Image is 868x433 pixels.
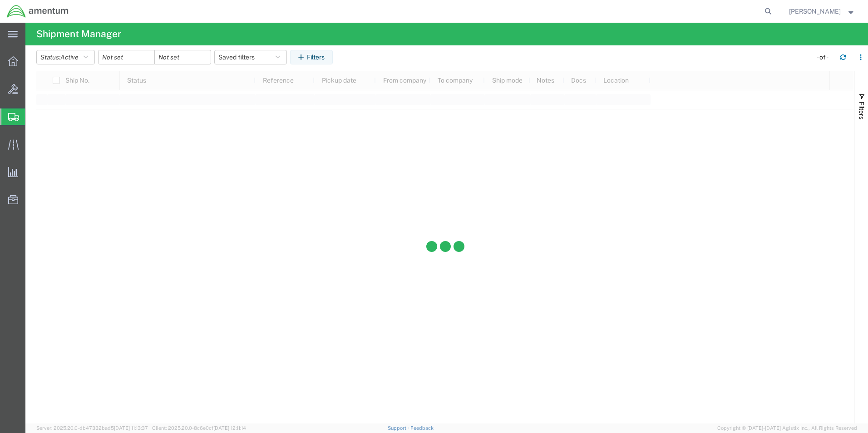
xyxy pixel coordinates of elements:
[789,6,841,16] span: Andrew Carl
[155,50,211,64] input: Not set
[410,425,434,431] a: Feedback
[36,50,95,64] button: Status:Active
[36,23,121,45] h4: Shipment Manager
[60,54,79,61] span: Active
[717,424,857,432] span: Copyright © [DATE]-[DATE] Agistix Inc., All Rights Reserved
[817,53,833,62] div: - of -
[6,5,69,18] img: logo
[290,50,333,64] button: Filters
[114,425,148,431] span: [DATE] 11:13:37
[388,425,410,431] a: Support
[213,425,246,431] span: [DATE] 12:11:14
[99,50,154,64] input: Not set
[36,425,148,431] span: Server: 2025.20.0-db47332bad5
[858,102,865,119] span: Filters
[152,425,246,431] span: Client: 2025.20.0-8c6e0cf
[214,50,287,64] button: Saved filters
[789,6,856,17] button: [PERSON_NAME]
